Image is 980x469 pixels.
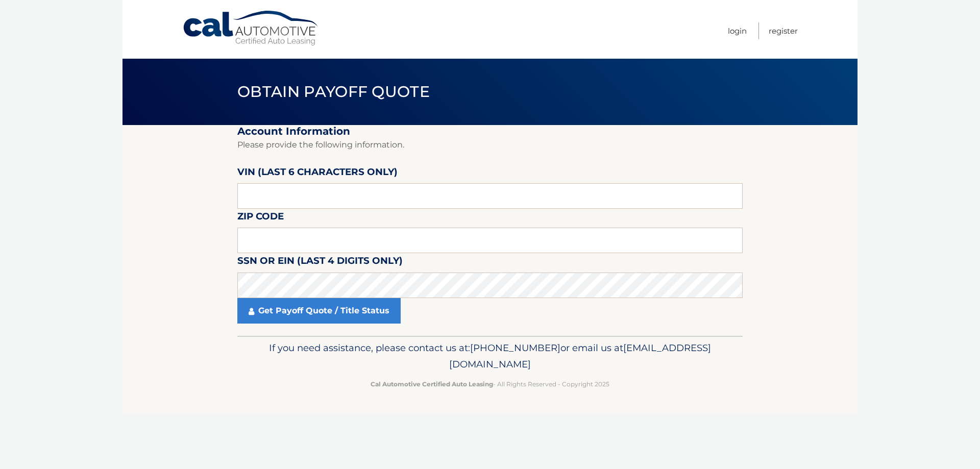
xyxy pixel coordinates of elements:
label: Zip Code [237,209,284,228]
span: [PHONE_NUMBER] [470,342,560,354]
p: - All Rights Reserved - Copyright 2025 [244,379,736,389]
label: SSN or EIN (last 4 digits only) [237,253,403,272]
p: Please provide the following information. [237,138,743,152]
label: VIN (last 6 characters only) [237,164,398,183]
a: Login [728,22,747,39]
strong: Cal Automotive Certified Auto Leasing [371,380,493,388]
a: Register [769,22,798,39]
h2: Account Information [237,125,743,138]
span: Obtain Payoff Quote [237,82,430,101]
p: If you need assistance, please contact us at: or email us at [244,340,736,373]
a: Get Payoff Quote / Title Status [237,298,401,324]
a: Cal Automotive [182,10,320,46]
